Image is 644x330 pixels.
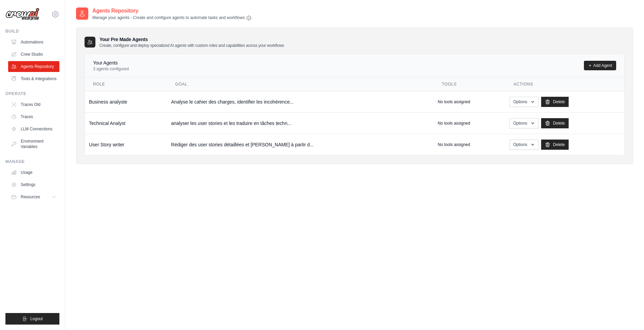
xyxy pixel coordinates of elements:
button: Options [510,97,538,107]
a: LLM Connections [8,124,59,134]
div: Operate [5,91,59,96]
a: Delete [541,97,569,107]
h2: Agents Repository [92,7,252,15]
td: analyser les user stories et les traduire en tâches techn... [167,112,434,134]
span: Resources [21,194,40,200]
th: Role [85,77,167,91]
p: No tools assigned [438,99,470,105]
h4: Your Agents [93,59,129,66]
a: Traces Old [8,99,59,110]
a: Usage [8,167,59,178]
a: Traces [8,111,59,122]
a: Crew Studio [8,49,59,60]
button: Options [510,140,538,150]
button: Logout [5,313,59,325]
a: Tools & Integrations [8,73,59,84]
td: User Story writer [85,134,167,155]
img: Logo [5,8,39,21]
span: Logout [30,316,43,322]
td: Analyse le cahier des charges, identifier les incohérence... [167,91,434,112]
a: Delete [541,118,569,128]
a: Agents Repository [8,61,59,72]
td: Rédiger des user stories détaillées et [PERSON_NAME] à partir d... [167,134,434,155]
h3: Your Pre Made Agents [99,36,284,48]
button: Resources [8,191,59,202]
th: Actions [505,77,624,91]
a: Environment Variables [8,136,59,152]
td: Business analyste [85,91,167,112]
td: Technical Analyst [85,112,167,134]
a: Delete [541,140,569,150]
p: 3 agents configured [93,66,129,72]
th: Tools [434,77,505,91]
p: Create, configure and deploy specialized AI agents with custom roles and capabilities across your... [99,43,284,48]
p: No tools assigned [438,121,470,126]
p: Manage your agents - Create and configure agents to automate tasks and workflows [92,15,252,21]
a: Add Agent [584,61,616,70]
p: No tools assigned [438,142,470,147]
a: Automations [8,37,59,48]
a: Settings [8,179,59,190]
div: Build [5,29,59,34]
th: Goal [167,77,434,91]
button: Options [510,118,538,128]
div: Manage [5,159,59,164]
